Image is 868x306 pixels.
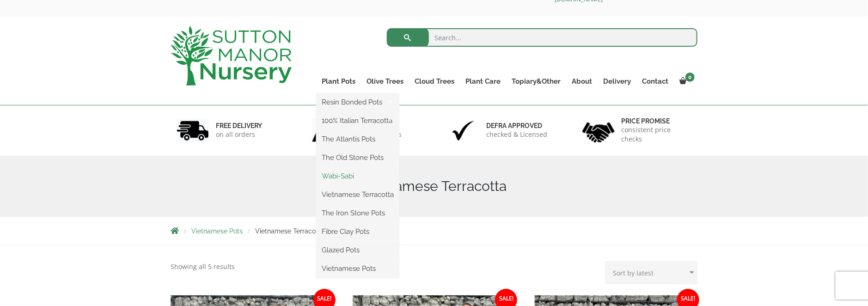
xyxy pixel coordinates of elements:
img: logo [171,26,292,86]
a: Topiary&Other [506,75,566,88]
a: 0 [674,75,697,88]
a: Vietnamese Pots [191,227,243,235]
a: Contact [636,75,674,88]
a: Vietnamese Pots [316,262,399,275]
h6: Price promise [622,117,692,125]
img: 4.jpg [582,116,615,145]
a: Delivery [598,75,636,88]
a: The Iron Stone Pots [316,206,399,220]
span: 0 [685,73,695,82]
a: The Old Stone Pots [316,151,399,165]
h6: FREE DELIVERY [216,122,262,130]
a: About [566,75,598,88]
a: Glazed Pots [316,243,399,257]
h1: Vietnamese Terracotta [171,178,697,195]
p: consistent price checks [622,125,692,144]
select: Shop order [605,261,697,284]
p: checked & Licensed [486,130,547,139]
p: on all orders [216,130,262,139]
img: 2.jpg [312,119,344,142]
p: Showing all 5 results [171,261,235,272]
a: Wabi-Sabi [316,169,399,183]
a: Vietnamese Terracotta [316,188,399,202]
img: 3.jpg [447,119,479,142]
a: Resin Bonded Pots [316,95,399,109]
span: Vietnamese Terracotta [255,227,324,235]
h6: Defra approved [486,122,547,130]
a: Fibre Clay Pots [316,225,399,239]
a: Plant Care [460,75,506,88]
a: Cloud Trees [409,75,460,88]
a: The Atlantis Pots [316,132,399,146]
a: 100% Italian Terracotta [316,114,399,128]
a: Plant Pots [316,75,361,88]
input: Search... [387,28,698,47]
img: 1.jpg [177,119,209,142]
a: Olive Trees [361,75,409,88]
nav: Breadcrumbs [171,227,697,234]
